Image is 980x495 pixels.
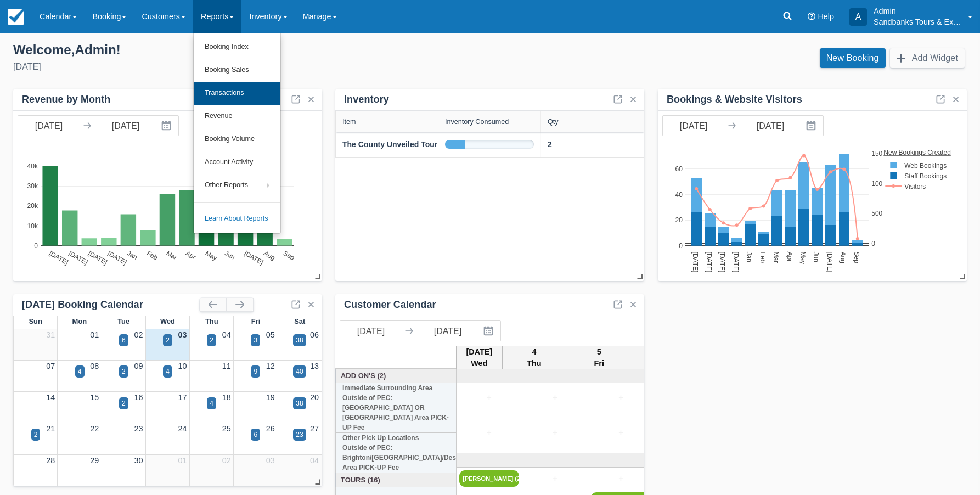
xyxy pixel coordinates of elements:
[222,424,231,433] a: 25
[663,116,724,136] input: Start Date
[266,362,275,370] a: 12
[344,299,436,311] div: Customer Calendar
[166,335,170,345] div: 2
[78,367,82,376] div: 4
[457,346,503,370] th: [DATE] Wed
[254,367,257,376] div: 9
[122,335,126,345] div: 6
[178,393,187,402] a: 17
[22,93,110,106] div: Revenue by Month
[478,321,500,341] button: Interact with the calendar and add the check-in date for your trip.
[874,5,961,16] p: Admin
[502,346,566,370] th: 4 Thu
[339,370,454,381] a: Add On's (2)
[548,118,559,126] div: Qty
[339,475,454,485] a: Tours (16)
[18,116,80,136] input: Start Date
[591,427,651,439] a: +
[205,317,218,325] span: Thu
[266,456,275,465] a: 03
[310,330,319,339] a: 06
[251,317,261,325] span: Fri
[740,116,801,136] input: End Date
[34,430,38,440] div: 2
[342,118,356,126] div: Item
[46,456,55,465] a: 28
[591,392,651,404] a: +
[294,317,305,325] span: Sat
[90,456,99,465] a: 29
[254,335,257,345] div: 3
[525,392,585,404] a: +
[417,321,478,341] input: End Date
[46,424,55,433] a: 21
[632,346,698,370] th: 6 Sat
[134,362,143,370] a: 09
[254,430,257,440] div: 6
[820,48,886,68] a: New Booking
[194,82,280,105] a: Transactions
[222,456,231,465] a: 02
[134,393,143,402] a: 16
[874,16,961,27] p: Sandbanks Tours & Experiences
[566,346,632,370] th: 5 Fri
[296,335,303,345] div: 38
[310,393,319,402] a: 20
[72,317,87,325] span: Mon
[194,105,280,128] a: Revenue
[342,139,437,150] a: The County Unveiled Tour
[459,392,519,404] a: +
[90,393,99,402] a: 15
[310,456,319,465] a: 04
[808,13,815,20] i: Help
[178,330,187,339] a: 03
[445,118,509,126] div: Inventory Consumed
[95,116,156,136] input: End Date
[194,59,280,82] a: Booking Sales
[134,424,143,433] a: 23
[194,36,280,59] a: Booking Index
[194,174,280,197] a: Other Reports
[122,398,126,408] div: 2
[134,330,143,339] a: 02
[296,398,303,408] div: 38
[46,330,55,339] a: 31
[134,456,143,465] a: 30
[849,8,867,26] div: A
[801,116,823,136] button: Interact with the calendar and add the check-in date for your trip.
[13,42,481,58] div: Welcome , Admin !
[90,362,99,370] a: 08
[117,317,129,325] span: Tue
[222,330,231,339] a: 04
[210,398,213,408] div: 4
[194,128,280,151] a: Booking Volume
[22,299,200,311] div: [DATE] Booking Calendar
[525,473,585,485] a: +
[194,207,280,230] a: Learn About Reports
[194,151,280,174] a: Account Activity
[336,383,457,433] th: Immediate Surrounding Area Outside of PEC: [GEOGRAPHIC_DATA] OR [GEOGRAPHIC_DATA] Area PICK-UP Fee
[548,139,552,150] a: 2
[266,393,275,402] a: 19
[46,362,55,370] a: 07
[156,116,178,136] button: Interact with the calendar and add the check-in date for your trip.
[178,362,187,370] a: 10
[166,367,170,376] div: 4
[296,430,303,440] div: 23
[459,427,519,439] a: +
[296,367,303,376] div: 40
[525,427,585,439] a: +
[222,393,231,402] a: 18
[29,317,42,325] span: Sun
[122,367,126,376] div: 2
[310,362,319,370] a: 13
[178,456,187,465] a: 01
[336,433,457,473] th: Other Pick Up Locations Outside of PEC: Brighton/[GEOGRAPHIC_DATA]/Deseronto/[GEOGRAPHIC_DATA] Ar...
[667,93,802,106] div: Bookings & Website Visitors
[342,140,437,149] strong: The County Unveiled Tour
[160,317,175,325] span: Wed
[90,330,99,339] a: 01
[459,470,519,487] a: [PERSON_NAME] (2)
[818,12,834,21] span: Help
[13,60,481,74] div: [DATE]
